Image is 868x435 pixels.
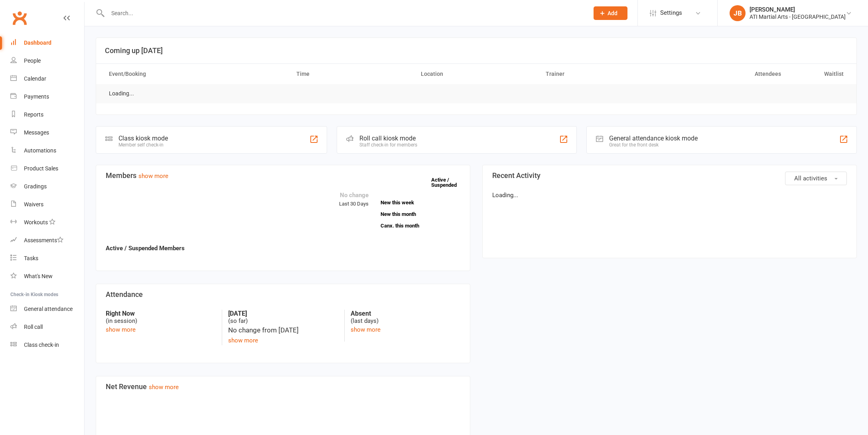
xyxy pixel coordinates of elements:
div: General attendance kiosk mode [609,134,698,142]
a: People [10,52,84,70]
div: (last days) [351,310,460,325]
a: show more [106,326,136,333]
a: Messages [10,124,84,142]
a: Clubworx [10,8,30,28]
div: General attendance [24,306,73,312]
a: show more [351,326,381,333]
h3: Attendance [106,291,460,299]
div: ATI Martial Arts - [GEOGRAPHIC_DATA] [750,13,846,20]
div: [PERSON_NAME] [750,6,846,13]
th: Attendees [663,64,788,84]
div: Staff check-in for members [359,142,417,148]
a: Tasks [10,249,84,267]
th: Location [414,64,539,84]
a: Waivers [10,196,84,214]
div: JB [730,5,746,21]
a: General attendance kiosk mode [10,300,84,318]
span: Add [608,10,617,16]
a: New this month [381,212,460,217]
th: Event/Booking [102,64,289,84]
div: Calendar [24,75,46,82]
div: Great for the front desk [609,142,698,148]
strong: Right Now [106,310,216,317]
div: Class check-in [24,342,59,348]
a: Assessments [10,231,84,249]
a: Workouts [10,214,84,231]
a: Class kiosk mode [10,336,84,354]
div: Last 30 Days [339,190,369,208]
div: Automations [24,147,56,154]
a: Gradings [10,178,84,196]
a: show more [149,384,179,391]
a: Dashboard [10,34,84,52]
div: Waivers [24,201,43,208]
div: Workouts [24,219,48,225]
a: show more [228,337,258,344]
a: Calendar [10,70,84,88]
div: Roll call [24,324,43,330]
button: Add [594,6,627,20]
a: Canx. this month [381,223,460,228]
span: Settings [660,4,682,22]
div: Product Sales [24,165,58,172]
strong: Absent [351,310,460,317]
div: Gradings [24,183,47,190]
div: (so far) [228,310,338,325]
div: What's New [24,273,53,279]
div: Messages [24,129,49,136]
div: Member self check-in [118,142,168,148]
h3: Net Revenue [106,383,460,391]
a: Roll call [10,318,84,336]
div: People [24,57,41,64]
strong: [DATE] [228,310,338,317]
a: Product Sales [10,160,84,178]
div: Payments [24,93,49,100]
div: Dashboard [24,40,51,46]
div: Assessments [24,237,63,243]
a: Automations [10,142,84,160]
input: Search... [105,8,583,19]
a: New this week [381,200,460,205]
th: Time [289,64,414,84]
th: Trainer [539,64,663,84]
td: Loading... [102,84,141,103]
a: What's New [10,267,84,285]
div: No change from [DATE] [228,325,338,336]
div: Class kiosk mode [118,134,168,142]
div: Reports [24,111,43,118]
span: All activities [794,175,827,182]
h3: Recent Activity [492,172,847,180]
a: show more [138,172,168,180]
p: Loading... [492,190,847,200]
button: All activities [785,172,847,185]
th: Waitlist [788,64,850,84]
a: Reports [10,106,84,124]
div: (in session) [106,310,216,325]
a: Active / Suspended [431,171,466,194]
div: Tasks [24,255,38,261]
div: No change [339,190,369,200]
h3: Coming up [DATE] [105,47,848,55]
h3: Members [106,172,460,180]
strong: Active / Suspended Members [106,245,185,252]
div: Roll call kiosk mode [359,134,417,142]
a: Payments [10,88,84,106]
